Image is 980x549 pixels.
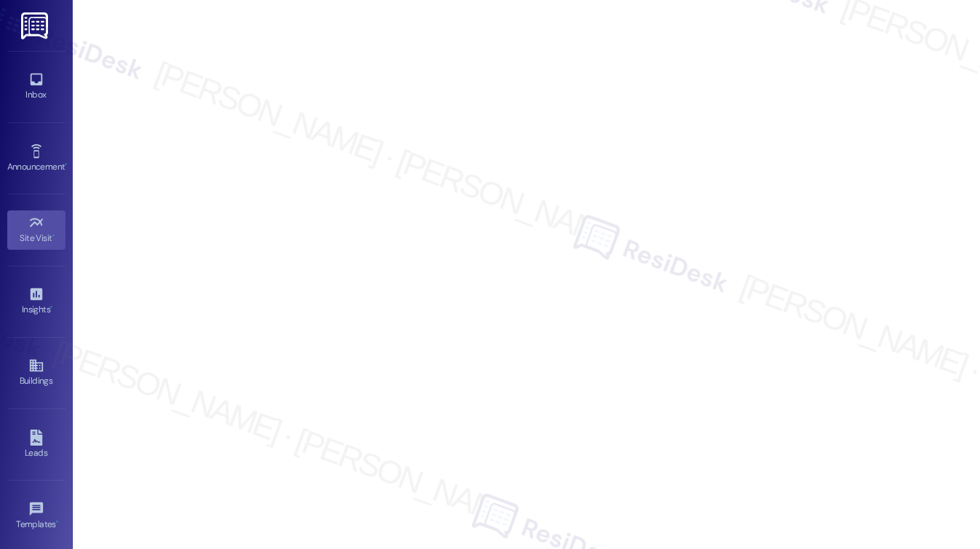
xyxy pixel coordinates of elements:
[7,497,65,536] a: Templates •
[56,517,58,527] span: •
[50,302,52,312] span: •
[7,425,65,465] a: Leads
[7,353,65,392] a: Buildings
[7,67,65,106] a: Inbox
[65,159,67,170] span: •
[21,12,51,39] img: ResiDesk Logo
[52,231,55,241] span: •
[7,282,65,321] a: Insights •
[7,210,65,250] a: Site Visit •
